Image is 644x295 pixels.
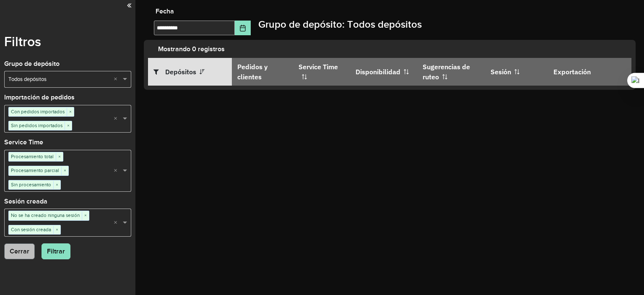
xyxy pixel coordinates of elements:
th: Sugerencias de ruteo [417,58,485,86]
th: Depósitos [148,58,232,86]
span: × [82,211,89,220]
span: × [53,181,60,189]
span: × [61,167,68,175]
label: Grupo de depósito [4,59,60,69]
button: Filtrar [42,243,70,259]
i: Abrir/fechar filtros [153,68,165,75]
span: No se ha creado ninguna sesión [9,211,82,219]
label: Service Time [4,137,43,147]
button: Cerrar [4,243,35,259]
span: Con sesión creada [9,225,53,234]
span: Sin pedidos importados [9,121,65,130]
span: Clear all [114,167,121,175]
label: Importación de pedidos [4,92,75,102]
span: × [65,122,72,130]
span: × [53,226,60,234]
span: Procesamiento total [9,152,56,161]
span: Clear all [114,219,121,227]
th: Exportación [548,58,631,86]
span: Sin procesamiento [9,180,53,189]
th: Sesión [485,58,548,86]
label: Grupo de depósito: Todos depósitos [258,17,422,32]
span: Procesamiento parcial [9,166,61,175]
th: Pedidos y clientes [232,58,293,86]
label: Sesión creada [4,196,47,206]
th: Service Time [293,58,350,86]
th: Disponibilidad [350,58,417,86]
span: Clear all [114,115,121,123]
span: × [56,153,63,161]
label: Filtros [4,31,41,52]
span: Clear all [114,75,121,84]
button: Choose Date [235,21,251,35]
label: Fecha [156,6,174,16]
span: × [67,108,74,116]
span: Con pedidos importados [9,107,67,116]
